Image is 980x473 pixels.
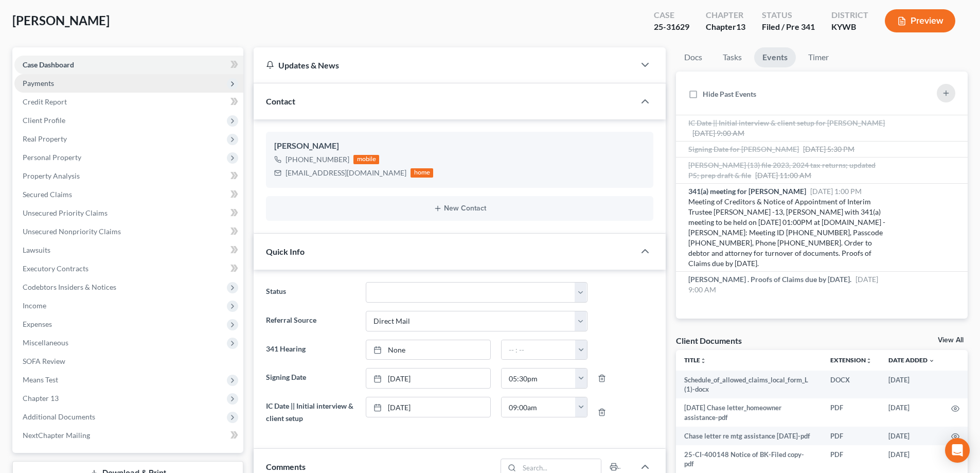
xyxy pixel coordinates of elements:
[411,168,433,178] div: home
[274,140,645,152] div: [PERSON_NAME]
[800,47,837,67] a: Timer
[261,397,360,428] label: IC Date || Initial interview & client setup
[14,56,243,74] a: Case Dashboard
[888,356,935,364] a: Date Added expand_more
[945,438,970,463] div: Open Intercom Messenger
[822,371,880,399] td: DOCX
[266,60,622,71] div: Updates & News
[14,93,243,111] a: Credit Report
[676,398,822,427] td: [DATE] Chase letter_homeowner assistance-pdf
[14,222,243,241] a: Unsecured Nonpriority Claims
[880,427,943,445] td: [DATE]
[12,13,110,28] span: [PERSON_NAME]
[23,301,46,310] span: Income
[23,412,95,421] span: Additional Documents
[14,241,243,259] a: Lawsuits
[23,394,59,402] span: Chapter 13
[366,397,490,417] a: [DATE]
[14,426,243,445] a: NextChapter Mailing
[23,153,81,162] span: Personal Property
[23,431,90,440] span: NextChapter Mailing
[261,340,360,360] label: 341 Hearing
[754,47,796,67] a: Events
[286,168,406,178] div: [EMAIL_ADDRESS][DOMAIN_NAME]
[880,371,943,399] td: [DATE]
[706,9,745,21] div: Chapter
[266,96,295,106] span: Contact
[274,204,645,213] button: New Contact
[762,21,815,33] div: Filed / Pre 341
[23,79,54,87] span: Payments
[830,356,872,364] a: Extensionunfold_more
[688,161,876,180] span: [PERSON_NAME] (13) file 2023, 2024 tax returns; updated PS; prep draft & file
[14,185,243,204] a: Secured Claims
[502,397,576,417] input: -- : --
[14,352,243,371] a: SOFA Review
[676,335,742,346] div: Client Documents
[23,283,116,291] span: Codebtors Insiders & Notices
[688,145,799,153] span: Signing Date for [PERSON_NAME]
[938,337,964,344] a: View All
[885,9,955,32] button: Preview
[676,47,710,67] a: Docs
[803,145,854,153] span: [DATE] 5:30 PM
[755,171,811,180] span: [DATE] 11:00 AM
[502,340,576,360] input: -- : --
[14,167,243,185] a: Property Analysis
[688,118,885,127] span: IC Date || Initial interview & client setup for [PERSON_NAME]
[676,427,822,445] td: Chase letter re mtg assistance [DATE]-pdf
[929,358,935,364] i: expand_more
[353,155,379,164] div: mobile
[23,246,50,254] span: Lawsuits
[261,311,360,331] label: Referral Source
[654,9,689,21] div: Case
[706,21,745,33] div: Chapter
[266,462,306,471] span: Comments
[23,208,108,217] span: Unsecured Priority Claims
[286,154,349,165] div: [PHONE_NUMBER]
[688,275,851,284] span: [PERSON_NAME] . Proofs of Claims due by [DATE].
[880,398,943,427] td: [DATE]
[676,371,822,399] td: Schedule_of_allowed_claims_local_form_L (1)-docx
[715,47,750,67] a: Tasks
[23,338,68,347] span: Miscellaneous
[700,358,706,364] i: unfold_more
[23,190,72,199] span: Secured Claims
[366,340,490,360] a: None
[688,275,878,294] span: [DATE] 9:00 AM
[831,21,868,33] div: KYWB
[688,187,806,196] span: 341(a) meeting for [PERSON_NAME]
[23,227,121,236] span: Unsecured Nonpriority Claims
[261,368,360,389] label: Signing Date
[688,197,886,269] div: Meeting of Creditors & Notice of Appointment of Interim Trustee [PERSON_NAME] -13, [PERSON_NAME] ...
[23,375,58,384] span: Means Test
[266,247,305,256] span: Quick Info
[23,116,65,125] span: Client Profile
[14,259,243,278] a: Executory Contracts
[684,356,706,364] a: Titleunfold_more
[23,320,52,328] span: Expenses
[14,204,243,222] a: Unsecured Priority Claims
[736,22,745,31] span: 13
[23,97,67,106] span: Credit Report
[23,264,88,273] span: Executory Contracts
[822,427,880,445] td: PDF
[654,21,689,33] div: 25-31629
[822,398,880,427] td: PDF
[23,357,65,365] span: SOFA Review
[831,9,868,21] div: District
[366,369,490,388] a: [DATE]
[866,358,872,364] i: unfold_more
[23,171,80,180] span: Property Analysis
[810,187,862,196] span: [DATE] 1:00 PM
[703,90,756,98] span: Hide Past Events
[762,9,815,21] div: Status
[261,282,360,303] label: Status
[23,134,67,143] span: Real Property
[23,60,74,69] span: Case Dashboard
[502,369,576,388] input: -- : --
[692,129,744,137] span: [DATE] 9:00 AM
